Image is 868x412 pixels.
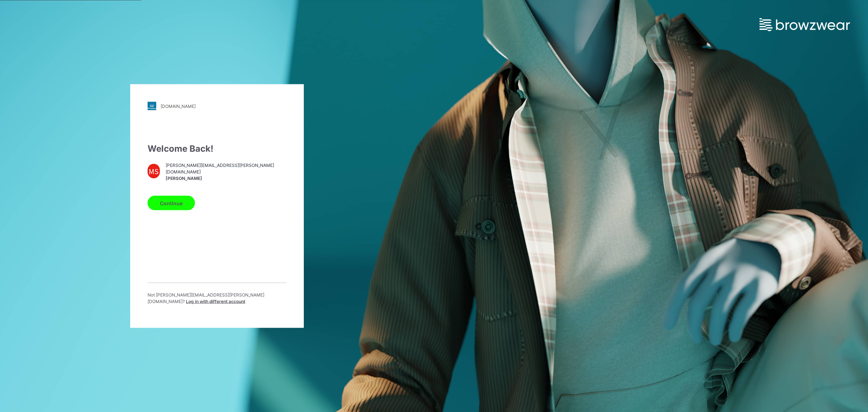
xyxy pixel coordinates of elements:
[166,175,286,181] span: [PERSON_NAME]
[759,18,850,31] img: browzwear-logo.e42bd6dac1945053ebaf764b6aa21510.svg
[148,196,195,210] button: Continue
[148,142,286,155] div: Welcome Back!
[148,292,286,305] p: Not [PERSON_NAME][EMAIL_ADDRESS][PERSON_NAME][DOMAIN_NAME] ?
[148,102,286,110] a: [DOMAIN_NAME]
[186,299,245,304] span: Log in with different account
[148,102,156,110] img: stylezone-logo.562084cfcfab977791bfbf7441f1a819.svg
[148,164,160,178] div: MS
[166,162,286,175] span: [PERSON_NAME][EMAIL_ADDRESS][PERSON_NAME][DOMAIN_NAME]
[161,103,196,109] div: [DOMAIN_NAME]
